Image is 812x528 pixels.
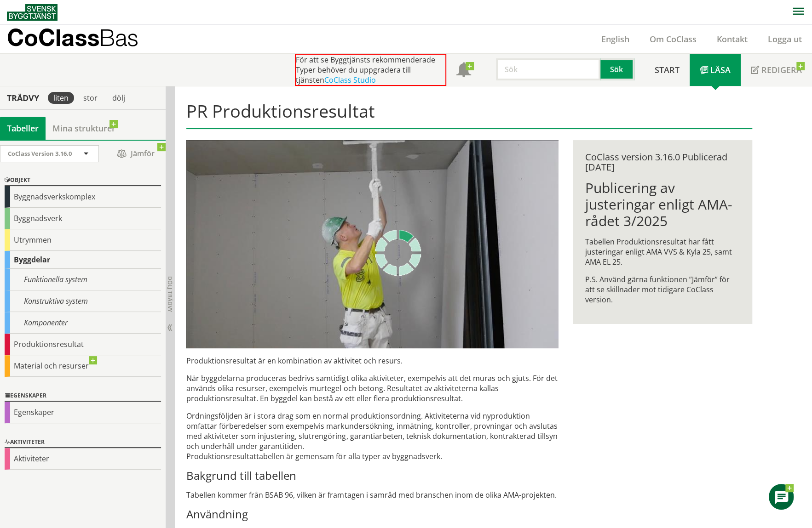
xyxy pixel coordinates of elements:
div: dölj [107,92,131,104]
span: Läsa [710,64,731,75]
a: Läsa [690,54,741,86]
span: Start [655,64,680,75]
div: Objekt [5,175,161,186]
div: Funktionella system [5,269,161,290]
h1: PR Produktionsresultat [186,101,752,129]
div: Byggnadsverkskomplex [5,186,161,208]
span: CoClass Version 3.16.0 [8,149,72,158]
a: CoClass Studio [324,75,376,85]
div: Produktionsresultat [5,334,161,355]
img: Laddar [375,230,421,276]
div: Material och resurser [5,355,161,377]
span: Bas [99,24,138,51]
a: English [591,34,639,45]
h1: Publicering av justeringar enligt AMA-rådet 3/2025 [585,180,740,229]
div: Komponenter [5,312,161,334]
div: Egenskaper [5,402,161,423]
p: CoClass [7,32,138,43]
a: Start [645,54,690,86]
a: Om CoClass [639,34,707,45]
div: För att se Byggtjänsts rekommenderade Typer behöver du uppgradera till tjänsten [295,54,446,86]
p: När byggdelarna produceras bedrivs samtidigt olika aktiviteter, exempelvis att det muras och gjut... [186,373,559,403]
span: Jämför [108,146,163,162]
p: P.S. Använd gärna funktionen ”Jämför” för att se skillnader mot tidigare CoClass version. [585,274,740,305]
div: Utrymmen [5,229,161,251]
a: Kontakt [707,34,758,45]
a: Logga ut [758,34,812,45]
span: Dölj trädvy [166,276,174,312]
a: Mina strukturer [46,117,122,140]
h3: Bakgrund till tabellen [186,469,559,483]
div: liten [48,92,74,104]
div: CoClass version 3.16.0 Publicerad [DATE] [585,152,740,172]
div: Trädvy [2,93,44,103]
div: Aktiviteter [5,448,161,470]
div: Konstruktiva system [5,290,161,312]
div: Byggdelar [5,251,161,269]
button: Sök [600,58,634,80]
span: Notifikationer [456,63,471,78]
input: Sök [496,58,600,80]
div: Egenskaper [5,391,161,402]
span: Redigera [761,64,802,75]
img: Svensk Byggtjänst [7,4,58,21]
p: Ordningsföljden är i stora drag som en normal produktionsordning. Aktiviteterna vid nyproduktion ... [186,411,559,461]
a: Redigera [741,54,812,86]
p: Produktionsresultat är en kombination av aktivitet och resurs. [186,356,559,366]
p: Tabellen Produktionsresultat har fått justeringar enligt AMA VVS & Kyla 25, samt AMA EL 25. [585,237,740,267]
img: pr-tabellen-spackling-tak-3.jpg [186,140,559,348]
h3: Användning [186,507,559,521]
div: Aktiviteter [5,437,161,448]
p: Tabellen kommer från BSAB 96, vilken är framtagen i samråd med branschen inom de olika AMA-projek... [186,490,559,500]
div: stor [78,92,103,104]
div: Byggnadsverk [5,208,161,229]
a: CoClassBas [7,25,158,53]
